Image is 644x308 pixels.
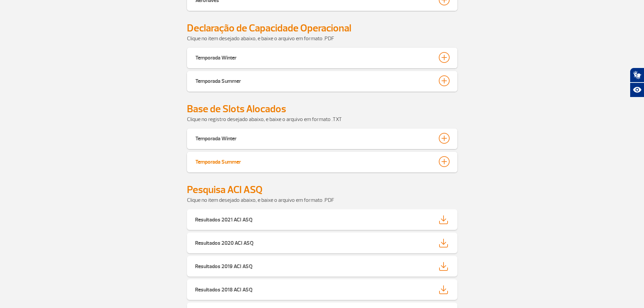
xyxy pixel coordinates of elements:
[195,133,237,142] div: Temporada Winter
[630,82,644,97] button: Abrir recursos assistivos.
[195,263,253,270] strong: Resultados 2019 ACI ASQ
[187,103,457,115] h2: Base de Slots Alocados
[187,34,457,43] p: Clique no item desejado abaixo, e baixe o arquivo em formato .PDF
[187,115,457,123] p: Clique no registro desejado abaixo, e baixe o arquivo em formato .TXT
[630,68,644,97] div: Plugin de acessibilidade da Hand Talk.
[195,75,449,87] button: Temporada Summer
[187,184,457,196] h2: Pesquisa ACI ASQ
[195,216,253,223] strong: Resultados 2021 ACI ASQ
[187,196,457,204] p: Clique no item desejado abaixo, e baixe o arquivo em formato .PDF
[187,209,457,230] a: Resultados 2021 ACI ASQ
[630,68,644,82] button: Abrir tradutor de língua de sinais.
[195,133,449,144] button: Temporada Winter
[195,156,449,167] button: Temporada Summer
[187,233,457,253] a: Resultados 2020 ACI ASQ
[195,240,254,246] strong: Resultados 2020 ACI ASQ
[187,22,457,34] h2: Declaração de Capacidade Operacional
[195,286,253,293] strong: Resultados 2018 ACI ASQ
[195,52,449,63] button: Temporada Winter
[195,156,241,166] div: Temporada Summer
[195,52,237,62] div: Temporada Winter
[195,75,241,85] div: Temporada Summer
[187,279,457,300] a: Resultados 2018 ACI ASQ
[187,256,457,277] a: Resultados 2019 ACI ASQ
